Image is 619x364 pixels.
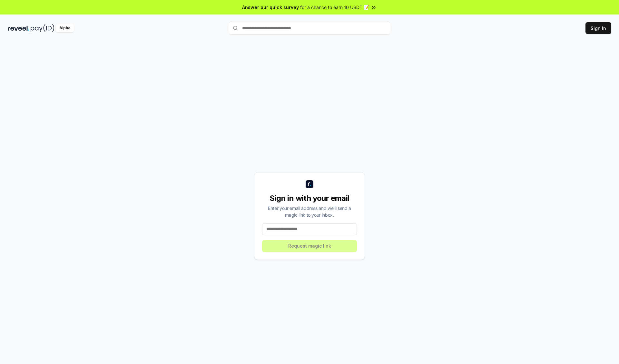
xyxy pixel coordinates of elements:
div: Sign in with your email [262,193,357,203]
img: reveel_dark [8,24,29,32]
button: Sign In [585,22,611,34]
div: Enter your email address and we’ll send a magic link to your inbox. [262,205,357,218]
span: Answer our quick survey [242,4,299,11]
img: logo_small [306,180,313,188]
img: pay_id [31,24,54,32]
div: Alpha [56,24,74,32]
span: for a chance to earn 10 USDT 📝 [300,4,369,11]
